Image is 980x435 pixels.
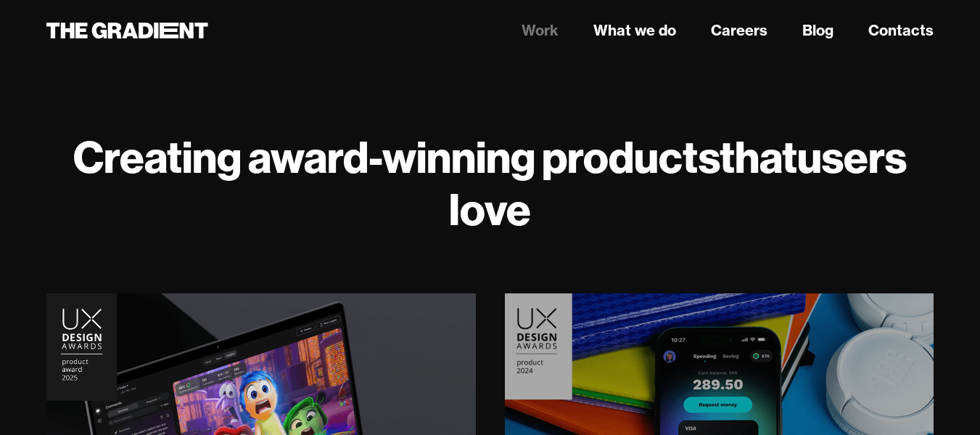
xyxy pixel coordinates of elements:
[46,131,934,235] h1: Creating award-winning products users love
[720,129,797,184] strong: that
[593,20,676,41] a: What we do
[802,20,833,41] a: Blog
[868,20,934,41] a: Contacts
[522,20,559,41] a: Work
[711,20,767,41] a: Careers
